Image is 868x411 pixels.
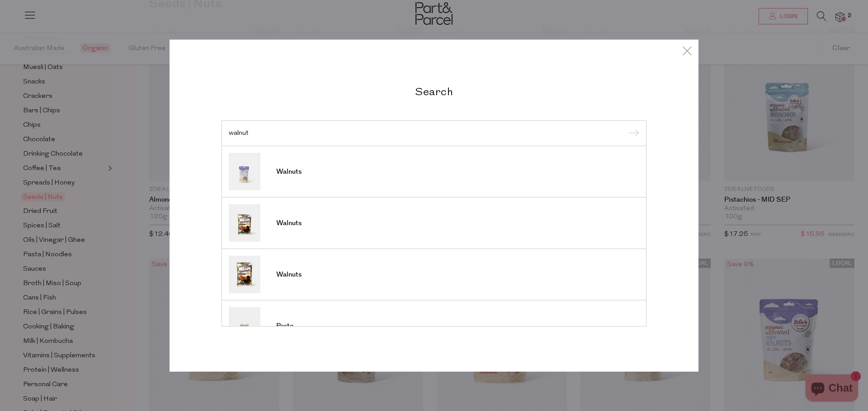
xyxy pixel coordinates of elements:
a: Walnuts [229,204,639,242]
a: Walnuts [229,153,639,190]
a: Pesto [229,307,639,345]
span: Walnuts [276,167,302,176]
img: Walnuts [229,256,260,293]
img: Pesto [229,307,260,345]
span: Walnuts [276,219,302,228]
span: Walnuts [276,270,302,279]
img: Walnuts [229,153,260,190]
h2: Search [222,84,646,97]
span: Pesto [276,322,293,331]
input: Search [229,129,639,136]
img: Walnuts [229,204,260,242]
a: Walnuts [229,256,639,293]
